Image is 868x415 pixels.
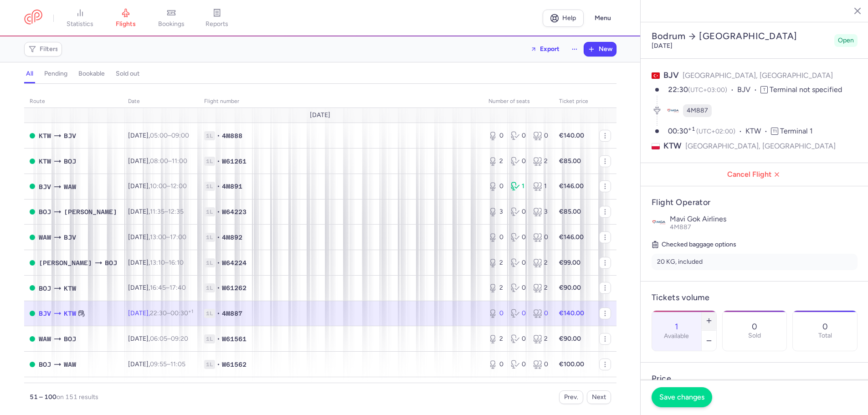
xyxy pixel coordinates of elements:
[30,209,35,215] span: OPEN
[511,334,526,343] div: 0
[652,197,858,208] h4: Flight Operator
[217,258,220,267] span: •
[663,70,679,80] span: BJV
[217,233,220,242] span: •
[64,131,76,141] span: Milas, Bodrum, Turkey
[30,393,56,401] strong: 51 – 100
[128,259,184,266] span: [DATE],
[559,284,581,292] strong: €90.00
[78,70,105,78] h4: bookable
[44,70,67,78] h4: pending
[150,284,166,292] time: 16:45
[168,208,184,215] time: 12:35
[587,390,611,404] button: Next
[116,20,136,28] span: flights
[659,393,704,401] span: Save changes
[663,140,682,152] span: KTW
[222,131,242,140] span: 4M888
[688,126,695,132] sup: +1
[511,131,526,140] div: 0
[780,127,813,135] span: Terminal 1
[670,215,858,223] p: Mavi Gok Airlines
[64,182,76,192] span: Frederic Chopin, Warsaw, Poland
[204,131,215,140] span: 1L
[533,258,548,267] div: 2
[64,283,76,293] span: Pyrzowice, Katowice, Poland
[652,387,712,407] button: Save changes
[64,308,76,318] span: Pyrzowice, Katowice, Poland
[64,232,76,242] span: Milas, Bodrum, Turkey
[39,232,51,242] span: WAW
[158,20,185,28] span: bookings
[838,36,854,45] span: Open
[150,259,165,266] time: 13:10
[150,182,187,190] span: –
[105,258,117,268] span: Bourgas, Burgas, Bulgaria
[30,184,35,189] span: OPEN
[533,334,548,343] div: 2
[39,131,51,141] span: Pyrzowice, Katowice, Poland
[483,95,554,108] th: number of seats
[488,309,503,318] div: 0
[194,8,240,28] a: reports
[217,131,220,140] span: •
[217,334,220,343] span: •
[188,308,193,314] sup: +1
[737,85,760,95] span: BJV
[170,309,193,317] time: 00:30
[169,284,186,292] time: 17:40
[150,132,189,139] span: –
[683,71,833,80] span: [GEOGRAPHIC_DATA], [GEOGRAPHIC_DATA]
[204,207,215,216] span: 1L
[39,156,51,166] span: KTW
[667,104,679,117] figure: 4M airline logo
[745,126,771,137] span: KTW
[150,208,164,215] time: 11:35
[39,359,51,369] span: Bourgas, Burgas, Bulgaria
[64,156,76,166] span: Bourgas, Burgas, Bulgaria
[589,10,616,27] button: Menu
[149,8,194,28] a: bookings
[652,239,858,250] h5: Checked baggage options
[559,157,581,165] strong: €85.00
[770,85,842,94] span: Terminal not specified
[543,10,584,27] a: Help
[488,283,503,292] div: 2
[584,42,616,56] button: New
[488,258,503,267] div: 2
[554,95,594,108] th: Ticket price
[204,334,215,343] span: 1L
[652,254,858,270] li: 20 KG, included
[652,292,858,303] h4: Tickets volume
[559,390,583,404] button: Prev.
[150,182,167,190] time: 10:00
[511,233,526,242] div: 0
[64,359,76,369] span: Frederic Chopin, Warsaw, Poland
[533,207,548,216] div: 3
[533,182,548,191] div: 1
[652,31,831,42] h2: Bodrum [GEOGRAPHIC_DATA]
[57,8,103,28] a: statistics
[30,235,35,240] span: OPEN
[533,360,548,369] div: 0
[688,86,727,94] span: (UTC+03:00)
[599,46,612,53] span: New
[39,207,51,217] span: Bourgas, Burgas, Bulgaria
[533,131,548,140] div: 0
[150,233,166,241] time: 13:00
[760,86,768,93] span: T
[169,259,184,266] time: 16:10
[204,233,215,242] span: 1L
[150,309,193,317] span: –
[39,334,51,344] span: Frederic Chopin, Warsaw, Poland
[511,182,526,191] div: 1
[217,207,220,216] span: •
[30,285,35,291] span: OPEN
[199,95,483,108] th: Flight number
[150,132,168,139] time: 05:00
[64,334,76,344] span: Bourgas, Burgas, Bulgaria
[170,182,187,190] time: 12:00
[310,112,330,119] span: [DATE]
[222,207,247,216] span: W64223
[128,360,185,368] span: [DATE],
